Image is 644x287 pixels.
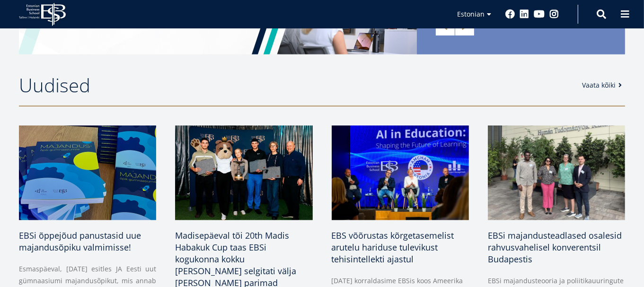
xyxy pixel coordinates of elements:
span: EBSi õppejõud panustasid uue majandusõpiku valmimisse! [19,230,141,253]
a: Youtube [534,9,545,19]
a: Next [455,17,474,36]
img: a [488,126,625,220]
img: 20th Madis Habakuk Cup [175,126,312,220]
span: EBS võõrustas kõrgetasemelist arutelu hariduse tulevikust tehisintellekti ajastul [332,230,454,265]
a: Previous [436,17,455,36]
a: Facebook [505,9,515,19]
a: Instagram [549,9,559,19]
a: Vaata kõiki [582,81,625,90]
span: EBSi majandusteadlased osalesid rahvusvahelisel konverentsil Budapestis [488,230,622,265]
h2: Uudised [19,73,573,97]
img: Ai in Education [332,126,469,220]
img: Majandusõpik [19,126,156,220]
a: Linkedin [520,9,529,19]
